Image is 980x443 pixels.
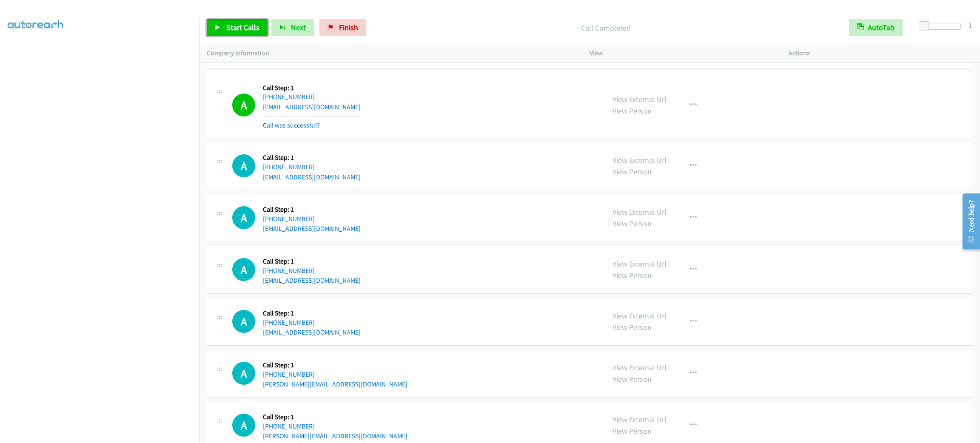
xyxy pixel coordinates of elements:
h5: Call Step: 1 [263,205,361,214]
h1: A [232,154,255,177]
div: The call is yet to be attempted [232,258,255,281]
p: Company Information [207,48,574,58]
button: Next [271,19,314,36]
a: Finish [319,19,366,36]
h5: Call Step: 1 [263,257,361,266]
a: View External Url [612,415,667,424]
p: Actions [789,48,972,58]
a: My Lists [8,20,33,29]
a: View External Url [612,259,667,269]
a: View External Url [612,155,667,165]
a: [PHONE_NUMBER] [263,318,315,327]
a: [PHONE_NUMBER] [263,215,315,223]
div: The call is yet to be attempted [232,206,255,229]
a: [EMAIL_ADDRESS][DOMAIN_NAME] [263,103,361,111]
a: View External Url [612,311,667,321]
h5: Call Step: 1 [263,413,407,421]
h5: Call Step: 1 [263,309,361,318]
span: Finish [339,23,358,32]
a: Call was successful? [263,121,320,129]
a: Start Calls [207,19,268,36]
h5: Call Step: 1 [263,153,361,162]
a: [PHONE_NUMBER] [263,370,315,378]
a: [PERSON_NAME][EMAIL_ADDRESS][DOMAIN_NAME] [263,380,407,388]
div: The call is yet to be attempted [232,154,255,177]
span: Next [291,23,306,32]
a: View Person [612,219,652,228]
button: AutoTab [849,19,903,36]
a: View Person [612,322,652,332]
p: View [590,48,773,58]
a: [EMAIL_ADDRESS][DOMAIN_NAME] [263,276,361,284]
a: [PHONE_NUMBER] [263,422,315,430]
h1: A [232,258,255,281]
a: [PHONE_NUMBER] [263,93,315,101]
iframe: Resource Center [955,187,980,255]
a: [EMAIL_ADDRESS][DOMAIN_NAME] [263,328,361,336]
h1: A [232,362,255,385]
span: Start Calls [226,23,259,32]
a: [PHONE_NUMBER] [263,267,315,275]
a: View Person [612,426,652,436]
h5: Call Step: 1 [263,361,407,369]
h1: A [232,414,255,437]
h1: A [232,94,255,116]
a: [EMAIL_ADDRESS][DOMAIN_NAME] [263,224,361,233]
h1: A [232,206,255,229]
a: View External Url [612,363,667,372]
a: [EMAIL_ADDRESS][DOMAIN_NAME] [263,173,361,181]
a: View Person [612,167,652,176]
div: The call is yet to be attempted [232,310,255,333]
h5: Call Step: 1 [263,84,361,92]
a: View External Url [612,207,667,217]
a: View Person [612,106,652,116]
div: 1 [969,19,972,31]
div: The call is yet to be attempted [232,362,255,385]
a: View Person [612,270,652,280]
a: [PERSON_NAME][EMAIL_ADDRESS][DOMAIN_NAME] [263,432,407,440]
a: View External Url [612,94,667,104]
h1: A [232,310,255,333]
iframe: To enrich screen reader interactions, please activate Accessibility in Grammarly extension settings [8,38,199,442]
a: [PHONE_NUMBER] [263,163,315,171]
p: Call Completed [378,22,834,34]
a: View Person [612,374,652,384]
